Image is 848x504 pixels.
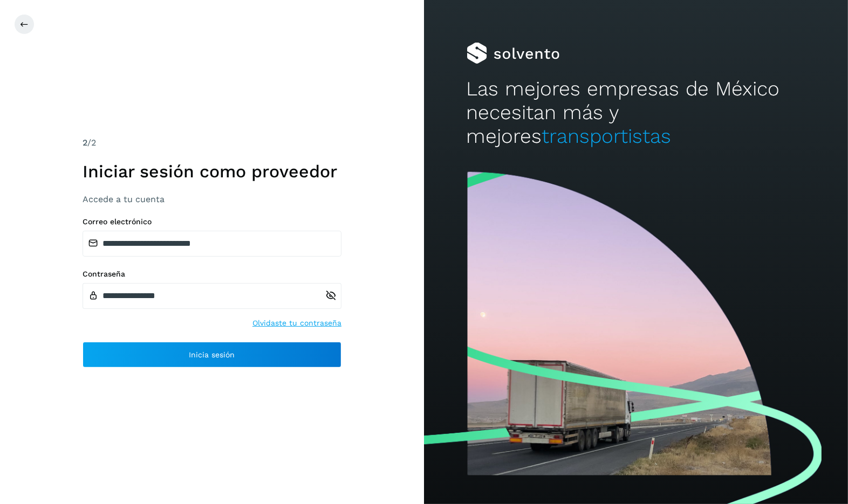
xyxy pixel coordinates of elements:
[467,77,806,149] h2: Las mejores empresas de México necesitan más y mejores
[83,342,341,368] button: Inicia sesión
[83,217,341,226] label: Correo electrónico
[83,270,341,279] label: Contraseña
[83,136,341,149] div: /2
[83,137,87,148] span: 2
[542,125,672,148] span: transportistas
[189,351,235,358] span: Inicia sesión
[83,194,341,204] h3: Accede a tu cuenta
[83,161,341,182] h1: Iniciar sesión como proveedor
[252,317,341,329] a: Olvidaste tu contraseña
